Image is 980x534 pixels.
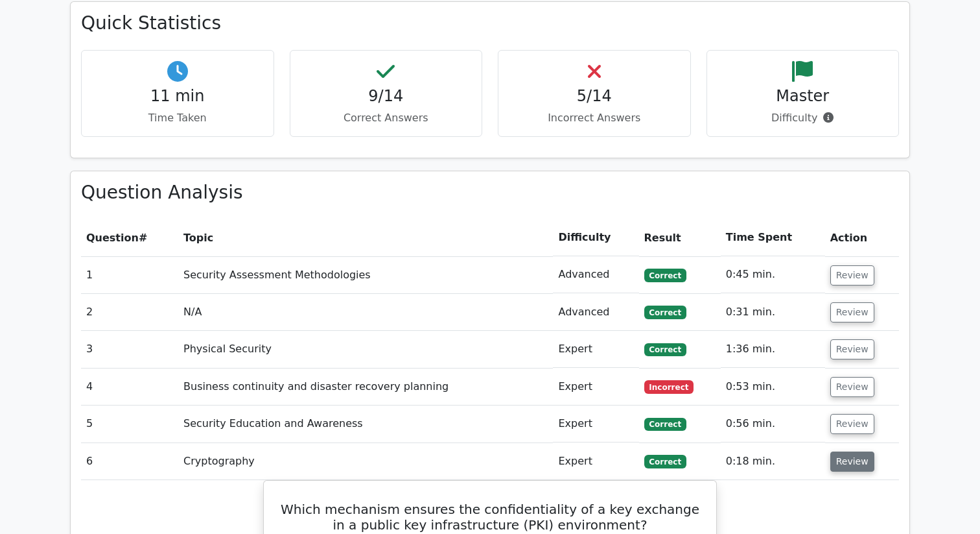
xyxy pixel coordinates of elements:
span: Correct [644,343,686,356]
h4: Master [717,87,889,106]
td: Physical Security [178,331,553,368]
td: N/A [178,294,553,331]
td: 0:56 min. [721,406,825,443]
td: 5 [81,406,178,443]
span: Correct [644,306,686,319]
h3: Quick Statistics [81,12,899,34]
td: 0:53 min. [721,369,825,406]
td: Security Education and Awareness [178,406,553,443]
p: Difficulty [717,110,889,126]
th: Result [639,219,721,256]
td: 0:18 min. [721,443,825,480]
button: Review [830,265,874,285]
th: # [81,219,178,256]
button: Review [830,339,874,359]
span: Correct [644,269,686,282]
td: 1:36 min. [721,331,825,368]
p: Time Taken [92,110,263,126]
td: Expert [553,369,638,406]
th: Action [825,219,899,256]
td: Expert [553,443,638,480]
h5: Which mechanism ensures the confidentiality of a key exchange in a public key infrastructure (PKI... [279,502,701,533]
span: Incorrect [644,380,694,393]
th: Difficulty [553,219,638,256]
td: 3 [81,331,178,368]
td: 0:31 min. [721,294,825,331]
td: Advanced [553,294,638,331]
button: Review [830,414,874,434]
h4: 5/14 [509,87,680,106]
h4: 9/14 [301,87,472,106]
h3: Question Analysis [81,182,899,204]
th: Time Spent [721,219,825,256]
span: Correct [644,455,686,468]
td: 4 [81,369,178,406]
td: 0:45 min. [721,256,825,293]
span: Correct [644,418,686,431]
td: Expert [553,331,638,368]
td: Business continuity and disaster recovery planning [178,369,553,406]
span: Question [86,232,139,244]
td: Cryptography [178,443,553,480]
button: Review [830,377,874,397]
td: 6 [81,443,178,480]
td: Advanced [553,256,638,293]
td: 2 [81,294,178,331]
td: Expert [553,406,638,443]
h4: 11 min [92,87,263,106]
button: Review [830,452,874,472]
th: Topic [178,219,553,256]
button: Review [830,302,874,322]
td: Security Assessment Methodologies [178,256,553,293]
p: Correct Answers [301,110,472,126]
td: 1 [81,256,178,293]
p: Incorrect Answers [509,110,680,126]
